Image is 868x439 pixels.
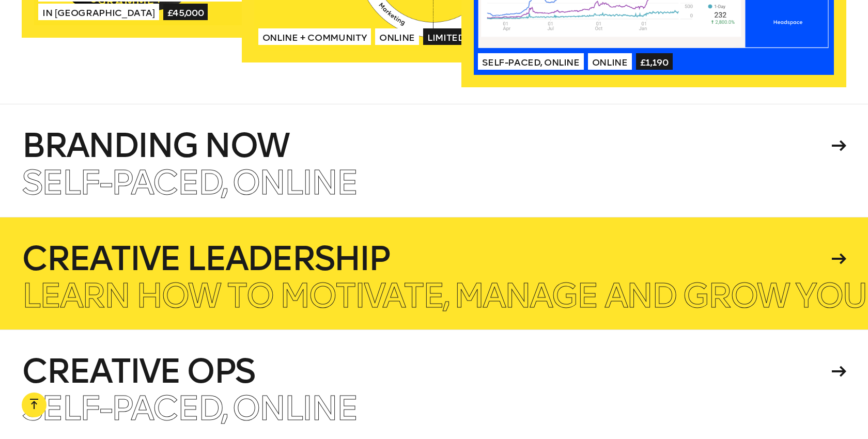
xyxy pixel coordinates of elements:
span: Online [375,28,419,45]
h4: Creative Ops [22,355,828,388]
span: £1,190 [636,53,673,70]
span: Limited-time price: £2,100 [423,28,560,45]
span: Self-paced, Online [22,162,357,203]
span: In [GEOGRAPHIC_DATA] [38,4,159,20]
span: Online + Community [258,28,371,45]
h4: Creative Leadership [22,242,828,275]
span: Self-paced, Online [22,388,357,429]
h4: Branding Now [22,129,828,162]
span: Online [588,53,632,70]
span: Self-paced, Online [478,53,584,70]
span: £45,000 [163,4,208,20]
